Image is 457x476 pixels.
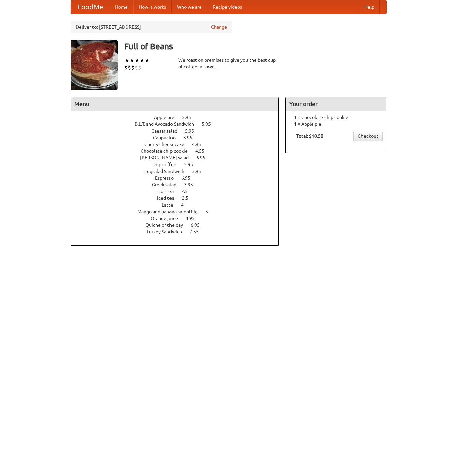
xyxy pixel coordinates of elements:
[192,169,208,174] span: 3.95
[289,114,383,121] li: 1 × Chocolate chip cookie
[205,209,215,214] span: 3
[178,57,279,70] div: We roast on premises to give you the best cup of coffee in town.
[184,162,200,167] span: 5.95
[144,142,214,147] a: Cherry cheesecake 4.95
[146,229,211,234] a: Turkey Sandwich 7.55
[145,57,150,64] li: ★
[140,155,195,160] span: [PERSON_NAME] salad
[211,24,227,30] a: Change
[172,0,207,14] a: Who we are
[191,222,206,228] span: 6.95
[186,216,201,221] span: 4.95
[71,21,232,33] div: Deliver to: [STREET_ADDRESS]
[141,148,217,154] a: Chocolate chip cookie 4.55
[128,64,131,71] li: $
[131,64,135,71] li: $
[162,202,196,208] a: Latte 4
[140,155,218,160] a: [PERSON_NAME] salad 6.95
[185,128,201,134] span: 5.95
[181,189,194,194] span: 2.5
[151,128,206,134] a: Caesar salad 5.95
[135,64,138,71] li: $
[138,64,141,71] li: $
[157,189,200,194] a: Hot tea 2.5
[152,162,183,167] span: Drip coffee
[154,115,181,120] span: Apple pie
[124,40,387,53] h3: Full of Beans
[286,97,386,111] h4: Your order
[359,0,380,14] a: Help
[151,216,185,221] span: Orange juice
[202,121,218,127] span: 5.95
[157,195,201,201] a: Iced tea 2.5
[144,169,191,174] span: Eggsalad Sandwich
[153,135,205,140] a: Cappucino 3.95
[190,229,205,234] span: 7.55
[183,135,199,140] span: 3.95
[296,133,323,139] b: Total: $10.50
[146,229,189,234] span: Turkey Sandwich
[151,216,207,221] a: Orange juice 4.95
[71,97,279,111] h4: Menu
[144,142,191,147] span: Cherry cheesecake
[154,115,203,120] a: Apple pie 5.95
[195,148,211,154] span: 4.55
[182,115,198,120] span: 5.95
[152,182,205,187] a: Greek salad 3.95
[137,209,204,214] span: Mango and banana smoothie
[135,121,201,127] span: B.L.T. and Avocado Sandwich
[151,128,184,134] span: Caesar salad
[157,195,181,201] span: Iced tea
[144,169,214,174] a: Eggsalad Sandwich 3.95
[155,175,203,181] a: Espresso 6.95
[153,135,182,140] span: Cappucino
[181,175,197,181] span: 6.95
[135,57,140,64] li: ★
[140,57,145,64] li: ★
[157,189,180,194] span: Hot tea
[124,57,129,64] li: ★
[133,0,172,14] a: How it works
[181,202,190,208] span: 4
[192,142,208,147] span: 4.95
[137,209,221,214] a: Mango and banana smoothie 3
[145,222,190,228] span: Quiche of the day
[196,155,212,160] span: 6.95
[184,182,200,187] span: 3.95
[110,0,133,14] a: Home
[71,0,110,14] a: FoodMe
[135,121,223,127] a: B.L.T. and Avocado Sandwich 5.95
[129,57,135,64] li: ★
[141,148,194,154] span: Chocolate chip cookie
[162,202,180,208] span: Latte
[182,195,195,201] span: 2.5
[152,182,183,187] span: Greek salad
[145,222,212,228] a: Quiche of the day 6.95
[353,131,383,141] a: Checkout
[124,64,128,71] li: $
[289,121,383,127] li: 1 × Apple pie
[207,0,247,14] a: Recipe videos
[155,175,180,181] span: Espresso
[152,162,205,167] a: Drip coffee 5.95
[71,40,118,90] img: angular.jpg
